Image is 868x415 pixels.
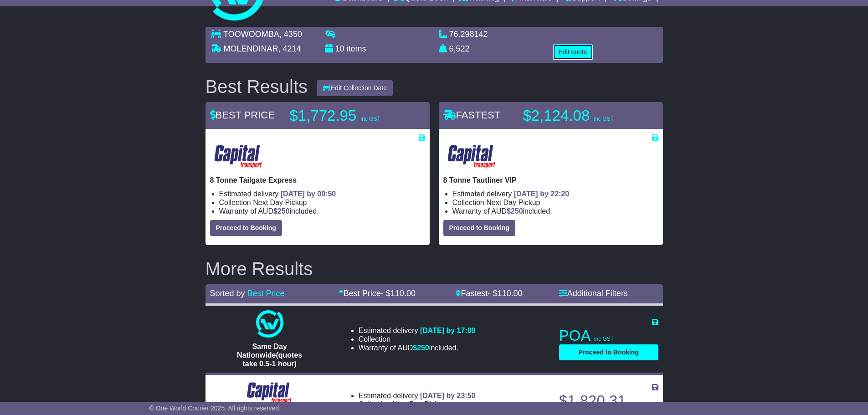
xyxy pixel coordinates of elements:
[594,336,614,342] span: inc GST
[594,116,613,122] span: inc GST
[219,207,425,215] li: Warranty of AUD included.
[359,335,476,343] li: Collection
[210,289,245,298] span: Sorted by
[381,289,416,298] span: - $
[247,289,285,298] a: Best Price
[335,44,344,53] span: 10
[359,343,476,352] li: Warranty of AUD included.
[149,405,281,412] span: © One World Courier 2025. All rights reserved.
[452,190,658,198] li: Estimated delivery
[201,77,313,97] div: Best Results
[224,44,278,53] span: MOLENDINAR
[553,44,593,60] button: Edit quote
[205,259,663,279] h2: More Results
[449,30,488,39] span: 76.298142
[359,326,476,335] li: Estimated delivery
[279,30,302,39] span: , 4350
[219,190,425,198] li: Estimated delivery
[420,392,476,400] span: [DATE] by 23:50
[210,109,275,121] span: BEST PRICE
[559,344,658,360] button: Proceed to Booking
[456,289,522,298] a: Fastest- $110.00
[452,198,658,207] li: Collection
[443,109,501,121] span: FASTEST
[281,190,336,198] span: [DATE] by 00:50
[486,199,540,206] span: Next Day Pickup
[253,199,307,206] span: Next Day Pickup
[273,207,290,215] span: $
[443,176,658,184] p: 8 Tonne Tautliner VIP
[393,400,447,408] span: Next Day Pickup
[523,107,637,125] p: $2,124.08
[417,344,429,352] span: 250
[290,107,404,125] p: $1,772.95
[559,392,658,410] p: $1,820.31
[360,116,380,122] span: inc GST
[223,30,279,39] span: TOOWOOMBA
[210,220,282,236] button: Proceed to Booking
[219,198,425,207] li: Collection
[317,80,393,96] button: Edit Collection Date
[256,310,283,338] img: One World Courier: Same Day Nationwide(quotes take 0.5-1 hour)
[443,142,500,171] img: CapitalTransport: 8 Tonne Tautliner VIP
[511,207,523,215] span: 250
[277,207,290,215] span: 250
[210,142,267,171] img: CapitalTransport: 8 Tonne Tailgate Express
[507,207,523,215] span: $
[390,289,416,298] span: 110.00
[347,44,366,53] span: items
[498,289,523,298] span: 110.00
[443,220,515,236] button: Proceed to Booking
[452,207,658,215] li: Warranty of AUD included.
[359,391,476,400] li: Estimated delivery
[449,44,470,53] span: 6,522
[420,327,476,334] span: [DATE] by 17:00
[559,289,628,298] a: Additional Filters
[243,379,296,407] img: CapitalTransport: 12 Tonne Tautliner Express
[359,400,476,409] li: Collection
[339,289,416,298] a: Best Price- $110.00
[237,343,302,368] span: Same Day Nationwide(quotes take 0.5-1 hour)
[278,44,301,53] span: , 4214
[210,176,425,184] p: 8 Tonne Tailgate Express
[488,289,522,298] span: - $
[630,401,650,407] span: inc GST
[413,344,429,352] span: $
[514,190,570,198] span: [DATE] by 22:20
[559,327,658,345] p: POA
